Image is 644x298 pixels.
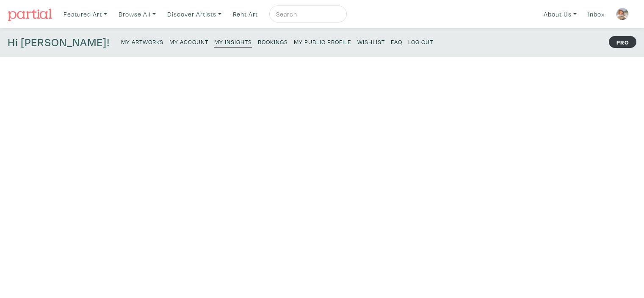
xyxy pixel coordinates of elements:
[121,38,163,46] small: My Artworks
[214,36,252,47] a: My Insights
[294,36,351,47] a: My Public Profile
[229,6,262,23] a: Rent Art
[169,38,208,46] small: My Account
[357,38,385,46] small: Wishlist
[169,36,208,47] a: My Account
[258,38,288,46] small: Bookings
[275,9,339,19] input: Search
[408,36,433,47] a: Log Out
[8,36,110,49] h4: Hi [PERSON_NAME]!
[408,38,433,46] small: Log Out
[163,6,225,23] a: Discover Artists
[616,8,629,20] img: phpThumb.php
[121,36,163,47] a: My Artworks
[294,38,351,46] small: My Public Profile
[609,36,636,48] strong: PRO
[584,6,608,23] a: Inbox
[391,38,402,46] small: FAQ
[214,38,252,46] small: My Insights
[357,36,385,47] a: Wishlist
[391,36,402,47] a: FAQ
[60,6,111,23] a: Featured Art
[115,6,160,23] a: Browse All
[258,36,288,47] a: Bookings
[540,6,580,23] a: About Us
